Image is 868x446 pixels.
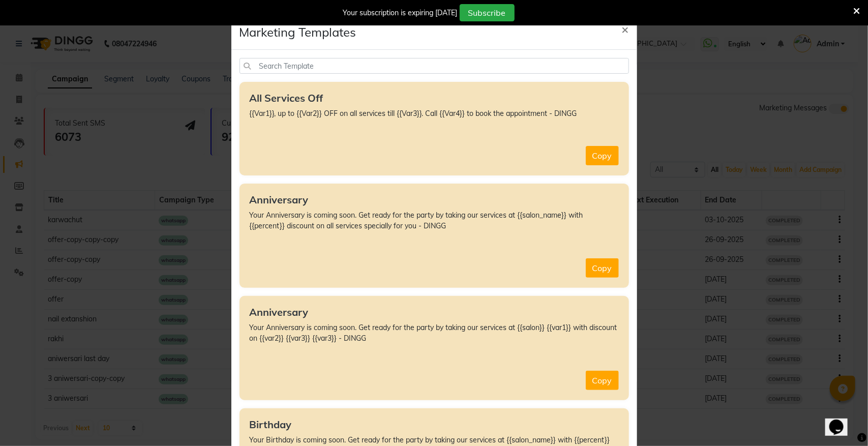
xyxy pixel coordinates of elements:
div: Your subscription is expiring [DATE] [343,8,458,18]
h5: All Services Off [250,92,619,104]
span: × [622,21,629,37]
button: Subscribe [460,4,515,21]
iframe: chat widget [825,405,858,436]
h5: Anniversary [250,306,619,318]
h4: Marketing Templates [240,23,356,41]
button: Copy [586,146,619,165]
h5: Birthday [250,419,619,431]
h5: Anniversary [250,194,619,206]
button: Copy [586,371,619,390]
button: Close [614,15,637,43]
button: Copy [586,258,619,278]
p: Your Anniversary is coming soon. Get ready for the party by taking our services at {{salon_name}}... [250,210,619,231]
input: Search Template [240,58,629,74]
p: Your Anniversary is coming soon. Get ready for the party by taking our services at {{salon}} {{va... [250,322,619,344]
p: {{Var1}}, up to {{Var2}} OFF on all services till {{Var3}}. Call {{Var4}} to book the appointment... [250,108,619,119]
